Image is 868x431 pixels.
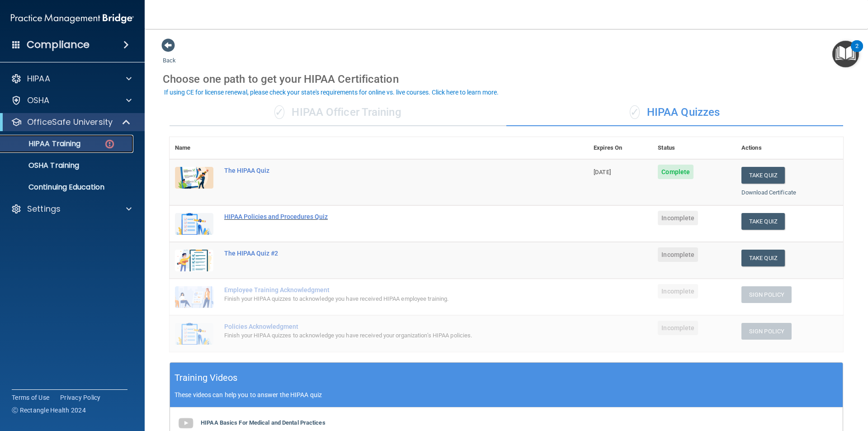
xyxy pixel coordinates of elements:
[11,9,134,28] img: PMB logo
[594,169,611,175] span: [DATE]
[658,321,698,335] span: Incomplete
[27,38,90,51] h4: Compliance
[630,105,640,119] span: ✓
[6,139,80,148] p: HIPAA Training
[6,183,129,192] p: Continuing Education
[11,95,132,106] a: OSHA
[658,247,698,262] span: Incomplete
[741,323,792,340] button: Sign Policy
[201,419,325,426] b: HIPAA Basics For Medical and Dental Practices
[12,406,86,415] span: Ⓒ Rectangle Health 2024
[6,161,79,170] p: OSHA Training
[224,323,543,330] div: Policies Acknowledgment
[163,46,176,64] a: Back
[104,138,115,150] img: danger-circle.6113f641.png
[170,99,506,126] div: HIPAA Officer Training
[855,46,859,58] div: 2
[224,213,543,220] div: HIPAA Policies and Procedures Quiz
[658,284,698,298] span: Incomplete
[60,393,101,402] a: Privacy Policy
[175,370,238,386] h5: Training Videos
[832,41,859,67] button: Open Resource Center, 2 new notifications
[164,89,499,95] div: If using CE for license renewal, please check your state's requirements for online vs. live cours...
[27,73,50,84] p: HIPAA
[170,137,219,159] th: Name
[736,137,843,159] th: Actions
[741,167,785,184] button: Take Quiz
[11,204,132,214] a: Settings
[175,391,838,398] p: These videos can help you to answer the HIPAA quiz
[27,95,50,106] p: OSHA
[652,137,736,159] th: Status
[741,250,785,266] button: Take Quiz
[224,286,543,294] div: Employee Training Acknowledgment
[27,117,113,128] p: OfficeSafe University
[11,117,131,128] a: OfficeSafe University
[163,88,500,97] button: If using CE for license renewal, please check your state's requirements for online vs. live cours...
[11,73,132,84] a: HIPAA
[224,250,543,257] div: The HIPAA Quiz #2
[224,294,543,304] div: Finish your HIPAA quizzes to acknowledge you have received HIPAA employee training.
[658,165,693,179] span: Complete
[741,286,792,303] button: Sign Policy
[27,204,61,214] p: Settings
[588,137,652,159] th: Expires On
[163,66,850,92] div: Choose one path to get your HIPAA Certification
[506,99,843,126] div: HIPAA Quizzes
[741,189,796,196] a: Download Certificate
[12,393,49,402] a: Terms of Use
[274,105,284,119] span: ✓
[224,330,543,341] div: Finish your HIPAA quizzes to acknowledge you have received your organization’s HIPAA policies.
[741,213,785,230] button: Take Quiz
[224,167,543,174] div: The HIPAA Quiz
[658,211,698,225] span: Incomplete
